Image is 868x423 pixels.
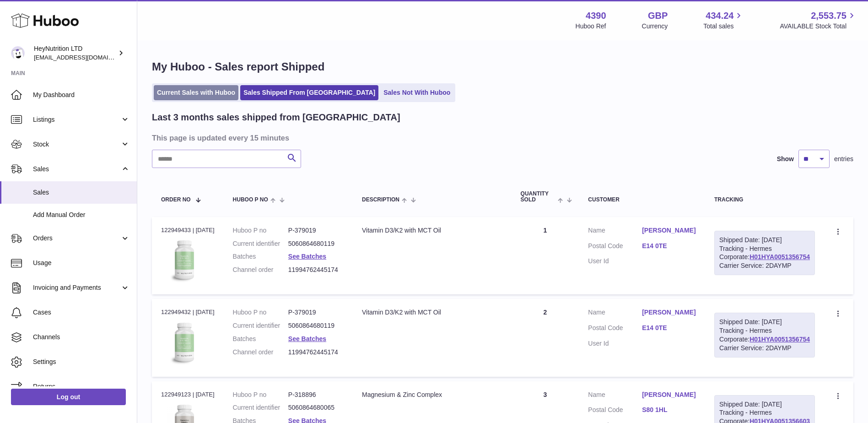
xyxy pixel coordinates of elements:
div: Carrier Service: 2DAYMP [719,344,810,352]
dt: Postal Code [588,242,642,253]
dt: Current identifier [233,403,288,412]
dt: Postal Code [588,406,642,417]
img: internalAdmin-4390@internal.huboo.com [11,46,25,60]
a: [PERSON_NAME] [642,390,696,399]
a: See Batches [288,335,326,342]
a: [PERSON_NAME] [642,226,696,235]
div: Shipped Date: [DATE] [719,318,810,326]
dt: Huboo P no [233,308,288,317]
dd: 11994762445174 [288,348,344,357]
a: 434.24 Total sales [703,10,744,31]
dd: P-318896 [288,390,344,399]
dt: Name [588,308,642,319]
div: Huboo Ref [576,22,606,31]
dt: Batches [233,335,288,343]
dt: User Id [588,257,642,266]
dt: Name [588,390,642,401]
label: Show [777,155,794,163]
div: Vitamin D3/K2 with MCT Oil [362,308,502,317]
dd: 5060864680119 [288,239,344,248]
div: Tracking - Hermes Corporate: [714,231,815,276]
dt: User Id [588,339,642,348]
div: Tracking - Hermes Corporate: [714,313,815,358]
a: Current Sales with Huboo [154,85,238,100]
dd: P-379019 [288,226,344,235]
h2: Last 3 months sales shipped from [GEOGRAPHIC_DATA] [152,111,400,124]
span: Sales [33,165,120,174]
span: Channels [33,333,130,342]
dt: Current identifier [233,239,288,248]
div: Tracking [714,197,815,203]
dt: Name [588,226,642,237]
span: Orders [33,234,120,243]
img: 43901725566257.jpg [161,320,207,365]
span: entries [834,155,853,163]
td: 1 [512,217,579,294]
span: [EMAIL_ADDRESS][DOMAIN_NAME] [34,54,135,61]
span: Total sales [703,22,744,31]
dt: Postal Code [588,324,642,335]
span: Order No [161,197,191,203]
dt: Channel order [233,266,288,274]
a: H01HYA0051356754 [749,253,810,260]
dd: 5060864680065 [288,403,344,412]
a: 2,553.75 AVAILABLE Stock Total [780,10,857,31]
span: My Dashboard [33,91,130,99]
div: Magnesium & Zinc Complex [362,390,502,399]
div: Customer [588,197,696,203]
span: Listings [33,115,120,124]
a: H01HYA0051356754 [749,336,810,343]
dd: 5060864680119 [288,321,344,330]
span: Huboo P no [233,197,268,203]
div: 122949432 | [DATE] [161,308,215,316]
span: 434.24 [706,10,733,22]
div: Carrier Service: 2DAYMP [719,261,810,270]
dt: Huboo P no [233,226,288,235]
span: Add Manual Order [33,211,130,219]
div: Shipped Date: [DATE] [719,236,810,244]
td: 2 [512,299,579,376]
dd: P-379019 [288,308,344,317]
dt: Huboo P no [233,390,288,399]
span: Settings [33,358,130,366]
a: Sales Shipped From [GEOGRAPHIC_DATA] [240,85,378,100]
a: See Batches [288,253,326,260]
a: S80 1HL [642,406,696,414]
a: Sales Not With Huboo [380,85,453,100]
dt: Channel order [233,348,288,357]
span: Description [362,197,399,203]
h3: This page is updated every 15 minutes [152,133,851,143]
div: Shipped Date: [DATE] [719,400,810,409]
span: Quantity Sold [521,191,555,203]
dt: Current identifier [233,321,288,330]
div: 122949123 | [DATE] [161,390,215,399]
span: Invoicing and Payments [33,283,120,292]
span: 2,553.75 [811,10,846,22]
strong: 4390 [586,10,606,22]
div: HeyNutrition LTD [34,44,116,62]
div: 122949433 | [DATE] [161,226,215,234]
a: E14 0TE [642,324,696,332]
strong: GBP [648,10,668,22]
a: Log out [11,389,126,405]
span: Usage [33,259,130,267]
div: Vitamin D3/K2 with MCT Oil [362,226,502,235]
span: Sales [33,188,130,197]
dd: 11994762445174 [288,266,344,274]
dt: Batches [233,252,288,261]
a: E14 0TE [642,242,696,250]
span: Cases [33,308,130,317]
span: AVAILABLE Stock Total [780,22,857,31]
span: Returns [33,382,130,391]
a: [PERSON_NAME] [642,308,696,317]
img: 43901725566257.jpg [161,237,207,283]
span: Stock [33,140,120,149]
h1: My Huboo - Sales report Shipped [152,60,853,74]
div: Currency [642,22,668,31]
